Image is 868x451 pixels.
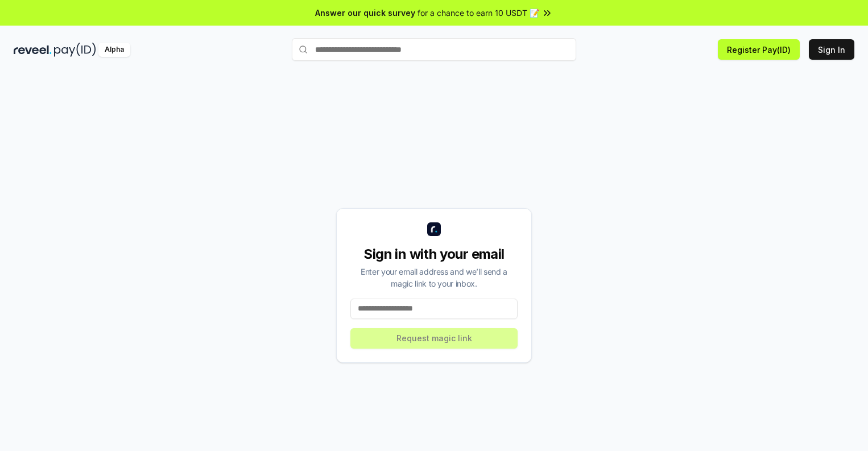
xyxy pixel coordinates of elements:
div: Enter your email address and we’ll send a magic link to your inbox. [350,266,518,289]
img: pay_id [54,43,96,57]
div: Alpha [98,43,130,57]
img: reveel_dark [14,43,52,57]
button: Register Pay(ID) [718,39,800,60]
div: Sign in with your email [350,245,518,263]
img: logo_small [427,222,441,236]
button: Sign In [809,39,854,60]
span: for a chance to earn 10 USDT 📝 [418,7,539,19]
span: Answer our quick survey [315,7,415,19]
